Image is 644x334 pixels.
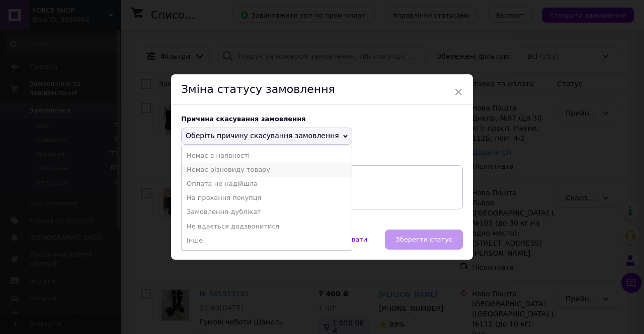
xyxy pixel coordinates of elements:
span: × [454,83,463,100]
li: Немає різновиду товару [182,163,352,177]
div: Зміна статусу замовлення [171,74,473,105]
li: Немає в наявності [182,149,352,163]
span: Оберіть причину скасування замовлення [186,132,339,140]
li: Не вдається додзвонитися [182,219,352,234]
li: Замовлення-дублікат [182,205,352,219]
li: Оплата не надійшла [182,177,352,191]
li: Інше [182,234,352,248]
li: На прохання покупця [182,191,352,205]
div: Причина скасування замовлення [181,115,463,123]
